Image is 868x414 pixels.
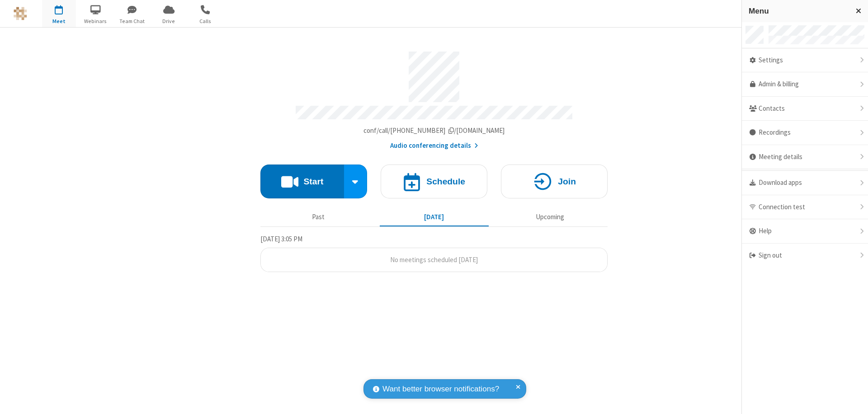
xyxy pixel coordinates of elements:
div: Contacts [742,97,868,121]
a: Admin & billing [742,72,868,97]
div: Start conference options [344,165,368,198]
button: Past [264,208,373,226]
span: Webinars [79,17,113,25]
span: Meet [42,17,76,25]
span: Want better browser notifications? [382,383,499,395]
button: [DATE] [380,208,489,226]
div: Sign out [742,244,868,268]
h4: Join [558,177,576,186]
div: Settings [742,48,868,73]
span: Drive [152,17,186,25]
span: [DATE] 3:05 PM [260,235,302,243]
div: Connection test [742,195,868,220]
span: No meetings scheduled [DATE] [390,255,478,264]
span: Calls [189,17,222,25]
div: Download apps [742,171,868,195]
span: Copy my meeting room link [363,126,505,135]
button: Start [260,165,344,198]
iframe: Chat [845,390,861,408]
div: Help [742,219,868,244]
div: Meeting details [742,145,868,169]
section: Account details [260,45,608,151]
button: Schedule [381,165,487,198]
div: Recordings [742,121,868,145]
h4: Start [303,177,323,186]
button: Audio conferencing details [390,141,478,151]
span: Team Chat [115,17,149,25]
h4: Schedule [426,177,465,186]
button: Upcoming [495,208,604,226]
img: QA Selenium DO NOT DELETE OR CHANGE [14,7,27,20]
h3: Menu [749,7,848,15]
button: Join [501,165,608,198]
button: Copy my meeting room linkCopy my meeting room link [363,126,505,136]
section: Today's Meetings [260,234,608,273]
